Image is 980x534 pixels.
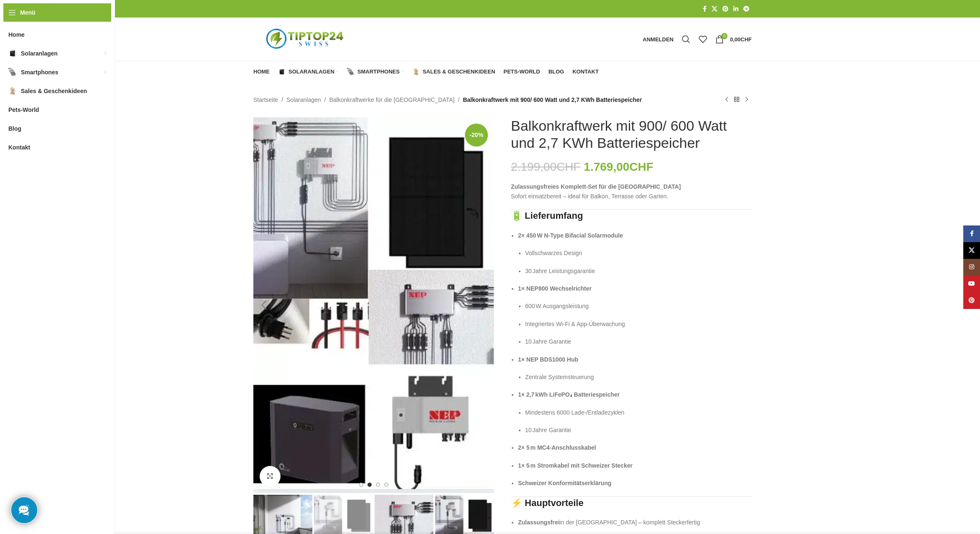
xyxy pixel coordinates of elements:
[963,276,980,292] a: YouTube Social Link
[525,301,752,311] p: 600 W Ausgangsleistung
[20,8,36,17] span: Menü
[518,480,611,486] strong: Schweizer Konformitätserklärung
[525,337,752,346] p: 10 Jahre Garantie
[511,210,752,223] h3: 🔋 Lieferumfang
[525,266,752,276] p: 30 Jahre Leistungsgarantie
[288,68,334,75] span: Solaranlagen
[740,36,752,43] span: CHF
[525,425,752,435] p: 10 Jahre Garantie
[525,319,752,329] p: Integriertes Wi‑Fi & App‑Überwachung
[253,95,642,104] nav: Breadcrumb
[731,3,741,15] a: LinkedIn Social Link
[741,3,752,15] a: Telegram Social Link
[549,63,564,80] a: Blog
[742,95,752,105] a: Nächstes Produkt
[278,63,339,80] a: Solaranlagen
[473,295,494,316] div: Next slide
[8,140,30,155] span: Kontakt
[253,117,494,493] img: set-2_7
[518,462,633,469] strong: 1× 5 m Stromkabel mit Schweizer Stecker
[376,483,380,487] li: Go to slide 3
[678,31,694,48] a: Suche
[963,259,980,276] a: Instagram Social Link
[511,182,752,201] p: Sofort einsatzbereit – ideal für Balkon, Terrasse oder Garten.
[572,68,599,75] span: Kontakt
[329,95,454,104] a: Balkonkraftwerke für die [GEOGRAPHIC_DATA]
[347,63,404,80] a: Smartphones
[963,225,980,242] a: Facebook Social Link
[21,84,87,99] span: Sales & Geschenkideen
[253,117,495,493] div: 2 / 4
[503,63,540,80] a: Pets-World
[384,483,388,487] li: Go to slide 4
[8,68,17,76] img: Smartphones
[963,242,980,259] a: X Social Link
[367,483,372,487] li: Go to slide 2
[694,31,711,48] div: Meine Wunschliste
[643,37,674,42] span: Anmelden
[253,35,358,42] a: Logo der Website
[8,87,17,95] img: Sales & Geschenkideen
[359,483,363,487] li: Go to slide 1
[720,3,731,15] a: Pinterest Social Link
[721,33,727,39] span: 0
[518,391,620,398] strong: 1× 2,7 kWh LiFePO₄ Batteriespeicher
[730,36,752,43] bdi: 0,00
[518,444,596,451] strong: 2× 5 m MC4‑Anschlusskabel
[963,292,980,309] a: Pinterest Social Link
[253,63,270,80] a: Home
[511,160,581,173] bdi: 2.199,00
[525,248,752,258] p: Vollschwarzes Design
[638,31,678,48] a: Anmelden
[711,31,756,48] a: 0 0,00CHF
[518,518,752,527] p: in der [GEOGRAPHIC_DATA] – komplett Steckerfertig
[722,95,732,105] a: Vorheriges Produkt
[357,68,400,75] span: Smartphones
[556,160,581,173] span: CHF
[518,232,623,239] strong: 2× 450 W N‑Type Bifacial Solarmodule
[511,497,752,510] h3: ⚡ Hauptvorteile
[463,95,642,104] span: Balkonkraftwerk mit 900/ 600 Watt und 2,7 KWh Batteriespeicher
[518,285,592,292] strong: 1× NEP800 Wechselrichter
[8,121,21,136] span: Blog
[8,27,25,42] span: Home
[423,68,495,75] span: Sales & Geschenkideen
[253,95,278,104] a: Startseite
[584,160,653,173] bdi: 1.769,00
[286,95,321,104] a: Solaranlagen
[511,117,752,152] h1: Balkonkraftwerk mit 900/ 600 Watt und 2,7 KWh Batteriespeicher
[465,124,488,147] span: -20%
[347,68,355,76] img: Smartphones
[629,160,653,173] span: CHF
[511,183,681,190] strong: Zulassungsfreies Komplett‑Set für die [GEOGRAPHIC_DATA]
[549,68,564,75] span: Blog
[21,46,58,61] span: Solaranlagen
[21,65,58,80] span: Smartphones
[709,3,720,15] a: X Social Link
[253,295,274,316] div: Previous slide
[503,68,540,75] span: Pets-World
[8,49,17,58] img: Solaranlagen
[572,63,599,80] a: Kontakt
[700,3,709,15] a: Facebook Social Link
[249,63,603,80] div: Hauptnavigation
[253,68,270,75] span: Home
[525,408,752,417] p: Mindestens 6000 Lade‑/Entladezyklen
[525,372,752,382] p: Zentrale Systemsteuerung
[412,63,495,80] a: Sales & Geschenkideen
[8,102,39,117] span: Pets-World
[278,68,286,76] img: Solaranlagen
[412,68,420,76] img: Sales & Geschenkideen
[518,519,560,526] strong: Zulassungsfrei
[518,356,578,363] strong: 1× NEP BDS1000 Hub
